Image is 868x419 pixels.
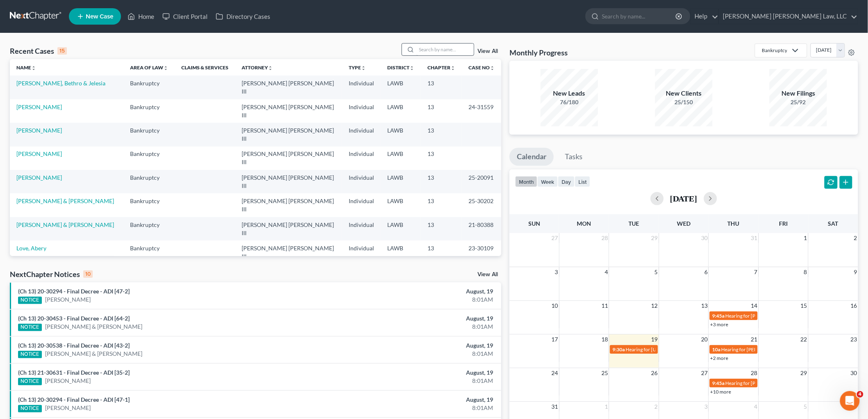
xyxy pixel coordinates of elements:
[18,315,130,322] a: (Ch 13) 20-30453 - Final Decree - ADI [64-2]
[342,170,381,193] td: Individual
[381,217,421,240] td: LAWB
[551,368,559,378] span: 24
[381,170,421,193] td: LAWB
[381,99,421,123] td: LAWB
[654,402,659,412] span: 2
[235,123,342,146] td: [PERSON_NAME] [PERSON_NAME] III
[750,301,758,311] span: 14
[387,64,414,71] a: Districtunfold_more
[850,301,858,311] span: 16
[361,66,366,71] i: unfold_more
[235,170,342,193] td: [PERSON_NAME] [PERSON_NAME] III
[700,233,708,243] span: 30
[235,76,342,99] td: [PERSON_NAME] [PERSON_NAME] III
[18,378,42,385] div: NOTICE
[16,127,62,134] a: [PERSON_NAME]
[710,321,728,327] a: +3 more
[700,368,708,378] span: 27
[626,346,761,353] span: Hearing for [US_STATE] Safety Association of Timbermen - Self I
[342,123,381,146] td: Individual
[235,240,342,264] td: [PERSON_NAME] [PERSON_NAME] III
[18,324,42,331] div: NOTICE
[10,46,67,56] div: Recent Cases
[18,369,130,376] a: (Ch 13) 21-30631 - Final Decree - ADI [35-2]
[670,194,697,203] h2: [DATE]
[828,220,838,227] span: Sat
[45,404,91,412] a: [PERSON_NAME]
[477,272,498,277] a: View All
[18,342,130,349] a: (Ch 13) 20-30538 - Final Decree - ADI [43-2]
[651,334,659,344] span: 19
[421,240,462,264] td: 13
[800,368,808,378] span: 29
[421,217,462,240] td: 13
[604,402,609,412] span: 1
[655,98,713,106] div: 25/150
[45,323,143,331] a: [PERSON_NAME] & [PERSON_NAME]
[700,334,708,344] span: 20
[235,99,342,123] td: [PERSON_NAME] [PERSON_NAME] III
[123,217,175,240] td: Bankruptcy
[509,48,568,57] h3: Monthly Progress
[340,295,493,304] div: 8:01AM
[710,355,728,361] a: +2 more
[551,301,559,311] span: 10
[853,267,858,277] span: 9
[779,220,788,227] span: Fri
[340,314,493,323] div: August, 19
[16,221,114,228] a: [PERSON_NAME] & [PERSON_NAME]
[16,245,46,252] a: Love, Abery
[557,148,590,166] a: Tasks
[123,240,175,264] td: Bankruptcy
[750,334,758,344] span: 21
[421,123,462,146] td: 13
[601,301,609,311] span: 11
[803,233,808,243] span: 1
[750,233,758,243] span: 31
[655,89,713,98] div: New Clients
[462,240,501,264] td: 23-30109
[601,233,609,243] span: 28
[130,64,168,71] a: Area of Lawunfold_more
[342,193,381,217] td: Individual
[651,233,659,243] span: 29
[850,368,858,378] span: 30
[123,147,175,170] td: Bankruptcy
[16,174,62,181] a: [PERSON_NAME]
[840,391,860,411] iframe: Intercom live chat
[601,368,609,378] span: 25
[342,99,381,123] td: Individual
[123,193,175,217] td: Bankruptcy
[340,341,493,350] div: August, 19
[381,147,421,170] td: LAWB
[800,334,808,344] span: 22
[857,391,863,398] span: 4
[10,269,93,279] div: NextChapter Notices
[57,47,67,55] div: 15
[651,368,659,378] span: 26
[235,193,342,217] td: [PERSON_NAME] [PERSON_NAME] III
[381,240,421,264] td: LAWB
[528,220,540,227] span: Sun
[803,267,808,277] span: 8
[601,334,609,344] span: 18
[340,377,493,385] div: 8:01AM
[541,89,598,98] div: New Leads
[16,64,36,71] a: Nameunfold_more
[725,313,789,319] span: Hearing for [PERSON_NAME]
[462,217,501,240] td: 21-80388
[123,76,175,99] td: Bankruptcy
[342,147,381,170] td: Individual
[462,170,501,193] td: 25-20091
[242,64,273,71] a: Attorneyunfold_more
[381,123,421,146] td: LAWB
[31,66,36,71] i: unfold_more
[18,405,42,412] div: NOTICE
[342,217,381,240] td: Individual
[612,346,625,353] span: 9:30a
[853,233,858,243] span: 2
[677,220,690,227] span: Wed
[725,380,789,386] span: Hearing for [PERSON_NAME]
[541,98,598,106] div: 76/180
[515,176,537,187] button: month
